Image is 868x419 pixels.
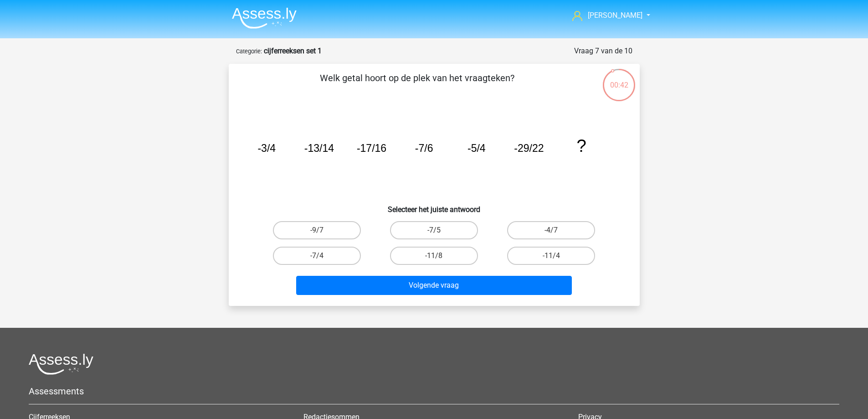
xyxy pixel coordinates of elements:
[602,68,636,91] div: 00:42
[390,247,478,265] label: -11/8
[507,221,595,239] label: -4/7
[514,142,544,154] tspan: -29/22
[236,48,262,55] small: Categorie:
[569,10,643,21] a: [PERSON_NAME]
[296,276,572,295] button: Volgende vraag
[588,11,642,20] span: [PERSON_NAME]
[29,353,93,375] img: Assessly logo
[243,71,591,98] p: Welk getal hoort op de plek van het vraagteken?
[415,142,433,154] tspan: -7/6
[507,247,595,265] label: -11/4
[574,46,632,57] div: Vraag 7 van de 10
[390,221,478,239] label: -7/5
[264,47,322,55] strong: cijferreeksen set 1
[304,142,334,154] tspan: -13/14
[243,198,625,214] h6: Selecteer het juiste antwoord
[467,142,485,154] tspan: -5/4
[356,142,386,154] tspan: -17/16
[232,7,297,29] img: Assessly
[273,247,361,265] label: -7/4
[273,221,361,239] label: -9/7
[29,386,839,397] h5: Assessments
[257,142,276,154] tspan: -3/4
[576,136,586,155] tspan: ?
